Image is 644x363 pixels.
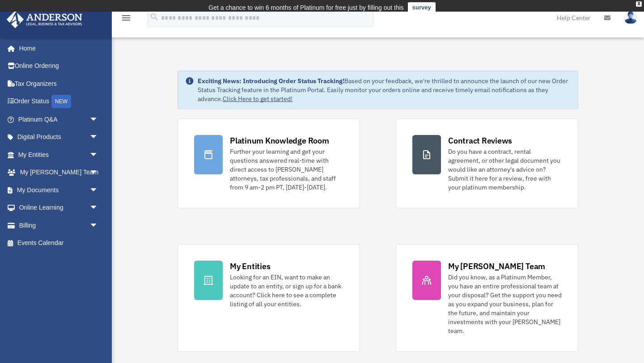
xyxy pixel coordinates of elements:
[6,93,112,111] a: Order StatusNEW
[89,181,107,199] span: arrow_drop_down
[408,2,436,13] a: survey
[230,261,270,272] div: My Entities
[230,135,329,146] div: Platinum Knowledge Room
[6,164,112,181] a: My [PERSON_NAME] Teamarrow_drop_down
[208,2,404,13] div: Get a chance to win 6 months of Platinum for free just by filling out this
[6,146,112,164] a: My Entitiesarrow_drop_down
[6,39,107,57] a: Home
[178,244,360,352] a: My Entities Looking for an EIN, want to make an update to an entity, or sign up for a bank accoun...
[6,128,112,146] a: Digital Productsarrow_drop_down
[6,75,112,93] a: Tax Organizers
[230,273,343,308] div: Looking for an EIN, want to make an update to an entity, or sign up for a bank account? Click her...
[51,95,71,108] div: NEW
[6,199,112,217] a: Online Learningarrow_drop_down
[396,118,578,208] a: Contract Reviews Do you have a contract, rental agreement, or other legal document you would like...
[89,199,107,217] span: arrow_drop_down
[448,147,562,192] div: Do you have a contract, rental agreement, or other legal document you would like an attorney's ad...
[448,261,545,272] div: My [PERSON_NAME] Team
[223,95,292,103] a: Click Here to get started!
[89,110,107,129] span: arrow_drop_down
[178,118,360,208] a: Platinum Knowledge Room Further your learning and get your questions answered real-time with dire...
[198,76,571,103] div: Based on your feedback, we're thrilled to announce the launch of our new Order Status Tracking fe...
[198,77,344,85] strong: Exciting News: Introducing Order Status Tracking!
[636,1,642,7] div: close
[624,11,637,24] img: User Pic
[121,16,131,23] a: menu
[6,110,112,128] a: Platinum Q&Aarrow_drop_down
[121,13,131,23] i: menu
[89,128,107,147] span: arrow_drop_down
[396,244,578,352] a: My [PERSON_NAME] Team Did you know, as a Platinum Member, you have an entire professional team at...
[6,216,112,234] a: Billingarrow_drop_down
[6,181,112,199] a: My Documentsarrow_drop_down
[448,273,562,335] div: Did you know, as a Platinum Member, you have an entire professional team at your disposal? Get th...
[89,164,107,182] span: arrow_drop_down
[6,234,112,252] a: Events Calendar
[230,147,343,192] div: Further your learning and get your questions answered real-time with direct access to [PERSON_NAM...
[4,11,85,28] img: Anderson Advisors Platinum Portal
[448,135,512,146] div: Contract Reviews
[149,12,159,22] i: search
[6,57,112,75] a: Online Ordering
[89,146,107,164] span: arrow_drop_down
[89,216,107,235] span: arrow_drop_down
